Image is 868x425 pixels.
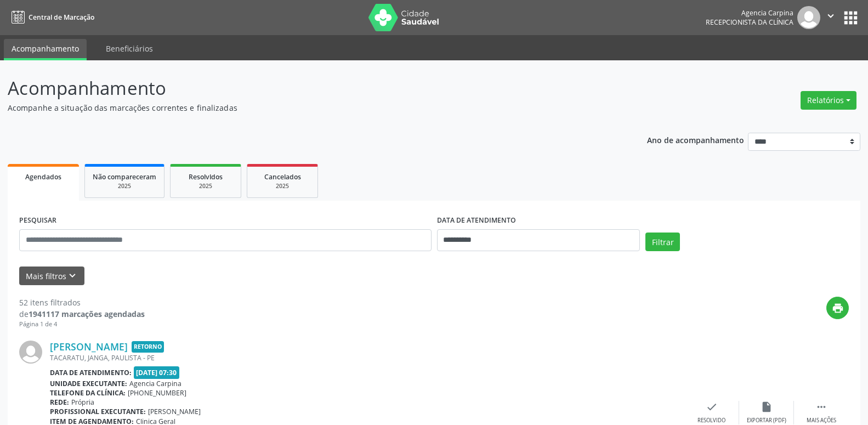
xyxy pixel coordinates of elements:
[647,133,744,146] p: Ano de acompanhamento
[706,401,718,413] i: check
[815,401,827,413] i: 
[50,388,126,398] b: Telefone da clínica:
[148,407,201,416] span: [PERSON_NAME]
[19,320,145,329] div: Página 1 de 4
[841,8,860,27] button: apps
[8,8,94,26] a: Central de Marcação
[437,212,516,229] label: DATA DE ATENDIMENTO
[25,172,61,182] span: Agendados
[820,6,841,29] button: 
[132,341,164,353] span: Retorno
[19,297,145,308] div: 52 itens filtrados
[50,379,127,388] b: Unidade executante:
[71,398,94,407] span: Própria
[825,10,837,22] i: 
[697,417,725,424] div: Resolvido
[761,401,773,413] i: insert_drive_file
[832,302,844,314] i: print
[706,8,793,18] div: Agencia Carpina
[50,407,146,416] b: Profissional executante:
[264,172,301,182] span: Cancelados
[4,39,87,60] a: Acompanhamento
[645,233,680,251] button: Filtrar
[255,182,310,190] div: 2025
[50,368,132,377] b: Data de atendimento:
[19,341,42,364] img: img
[98,39,161,58] a: Beneficiários
[50,398,69,407] b: Rede:
[8,75,605,102] p: Acompanhamento
[747,417,786,424] div: Exportar (PDF)
[129,379,181,388] span: Agencia Carpina
[134,366,180,379] span: [DATE] 07:30
[8,102,605,114] p: Acompanhe a situação das marcações correntes e finalizadas
[807,417,836,424] div: Mais ações
[826,297,849,319] button: print
[189,172,223,182] span: Resolvidos
[19,308,145,320] div: de
[50,353,684,362] div: TACARATU, JANGA, PAULISTA - PE
[797,6,820,29] img: img
[29,13,94,22] span: Central de Marcação
[801,91,856,110] button: Relatórios
[29,309,145,319] strong: 1941117 marcações agendadas
[50,341,128,353] a: [PERSON_NAME]
[93,182,156,190] div: 2025
[19,267,84,286] button: Mais filtroskeyboard_arrow_down
[178,182,233,190] div: 2025
[706,18,793,27] span: Recepcionista da clínica
[128,388,186,398] span: [PHONE_NUMBER]
[19,212,56,229] label: PESQUISAR
[93,172,156,182] span: Não compareceram
[66,270,78,282] i: keyboard_arrow_down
